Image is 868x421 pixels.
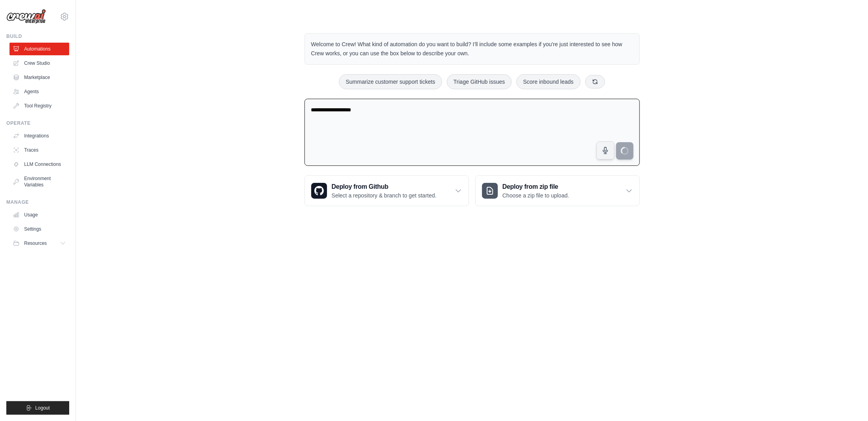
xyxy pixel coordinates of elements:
[9,43,69,55] a: Automations
[6,199,69,205] div: Manage
[35,405,50,411] span: Logout
[447,74,512,89] button: Triage GitHub issues
[311,40,633,58] p: Welcome to Crew! What kind of automation do you want to build? I'll include some examples if you'...
[9,130,69,142] a: Integrations
[9,144,69,156] a: Traces
[9,223,69,235] a: Settings
[9,172,69,191] a: Environment Variables
[6,33,69,39] div: Build
[9,237,69,250] button: Resources
[9,158,69,171] a: LLM Connections
[9,209,69,221] a: Usage
[6,9,46,24] img: Logo
[503,192,569,199] p: Choose a zip file to upload.
[6,401,69,415] button: Logout
[332,182,437,192] h3: Deploy from Github
[339,74,442,89] button: Summarize customer support tickets
[516,74,581,89] button: Score inbound leads
[332,192,437,199] p: Select a repository & branch to get started.
[6,120,69,126] div: Operate
[9,85,69,98] a: Agents
[9,57,69,70] a: Crew Studio
[828,383,868,421] iframe: Chat Widget
[24,240,47,246] span: Resources
[9,71,69,84] a: Marketplace
[503,182,569,192] h3: Deploy from zip file
[9,100,69,112] a: Tool Registry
